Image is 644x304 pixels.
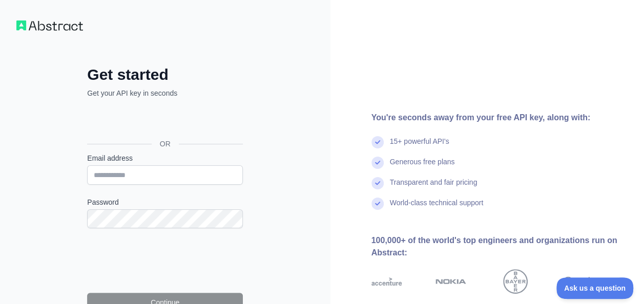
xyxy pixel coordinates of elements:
div: Transparent and fair pricing [390,177,477,198]
img: check mark [371,157,384,169]
div: 15+ powerful API's [390,136,449,157]
div: Generous free plans [390,157,455,177]
iframe: Tombol Login dengan Google [82,110,246,132]
img: bayer [503,269,528,294]
label: Password [87,197,243,207]
p: Get your API key in seconds [87,88,243,98]
img: check mark [371,177,384,189]
span: OR [152,139,179,149]
img: google [564,269,595,294]
h2: Get started [87,66,243,84]
div: World-class technical support [390,198,484,218]
div: 100,000+ of the world's top engineers and organizations run on Abstract: [371,234,628,259]
img: check mark [371,198,384,210]
iframe: Toggle Customer Support [556,277,634,299]
label: Email address [87,153,243,163]
img: check mark [371,136,384,148]
iframe: reCAPTCHA [87,241,243,280]
div: You're seconds away from your free API key, along with: [371,112,628,124]
img: nokia [435,269,466,294]
img: accenture [371,269,402,294]
img: Workflow [16,20,83,31]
